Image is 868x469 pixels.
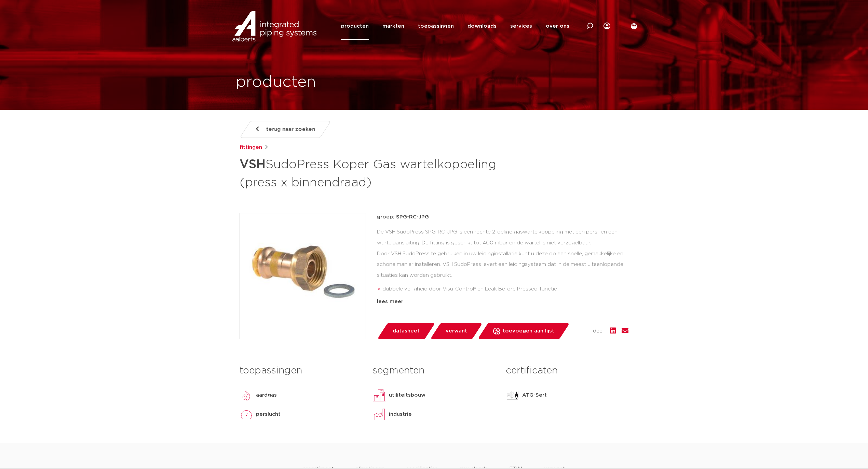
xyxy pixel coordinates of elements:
[377,298,628,306] div: lees meer
[393,326,420,337] span: datasheet
[418,12,454,40] a: toepassingen
[593,327,605,335] span: deel:
[510,12,532,40] a: services
[240,158,266,171] strong: VSH
[240,143,262,152] a: fittingen
[236,71,316,93] h1: producten
[503,326,554,337] span: toevoegen aan lijst
[506,388,519,402] img: ATG-Sert
[341,12,569,40] nav: Menu
[467,12,497,40] a: downloads
[389,391,425,399] p: utiliteitsbouw
[546,12,569,40] a: over ons
[240,388,253,402] img: aardgas
[372,388,386,402] img: utiliteitsbouw
[382,295,628,305] li: voorzien van alle relevante keuren
[377,213,628,221] p: groep: SPG-RC-JPG
[266,124,315,135] span: terug naar zoeken
[389,410,412,418] p: industrie
[382,284,628,295] li: dubbele veiligheid door Visu-Control® en Leak Before Pressed-functie
[341,12,369,40] a: producten
[240,364,362,378] h3: toepassingen
[372,408,386,421] img: industrie
[377,323,435,339] a: datasheet
[522,391,547,399] p: ATG-Sert
[240,154,496,191] h1: SudoPress Koper Gas wartelkoppeling (press x binnendraad)
[240,408,253,421] img: perslucht
[506,364,628,378] h3: certificaten
[256,391,277,399] p: aardgas
[430,323,483,339] a: verwant
[382,12,404,40] a: markten
[372,364,495,378] h3: segmenten
[240,213,366,339] img: Product Image for VSH SudoPress Koper Gas wartelkoppeling (press x binnendraad)
[446,326,467,337] span: verwant
[377,227,628,295] div: De VSH SudoPress SPG-RC-JPG is een rechte 2-delige gaswartelkoppeling met een pers- en een wartel...
[240,121,331,138] a: terug naar zoeken
[256,410,281,418] p: perslucht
